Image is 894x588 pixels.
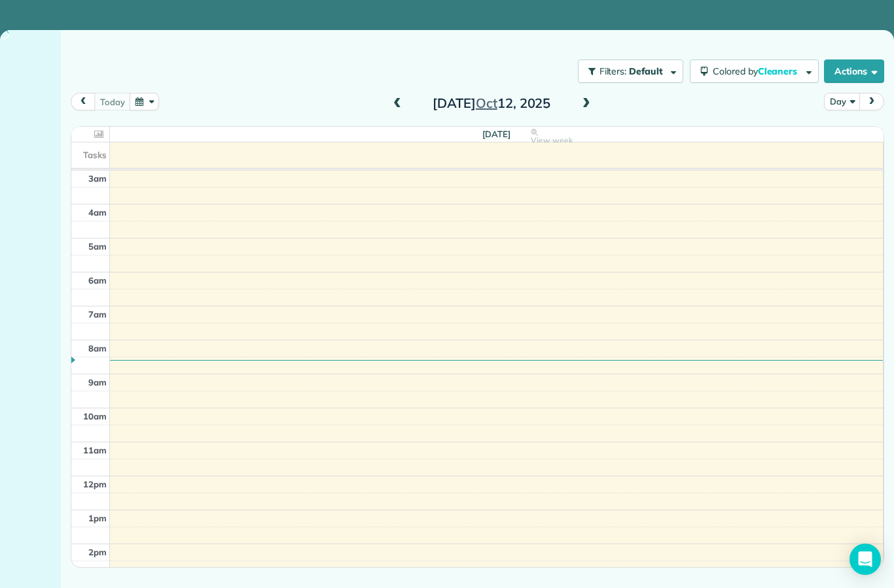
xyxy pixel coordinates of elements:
[859,93,884,110] button: next
[482,129,510,139] span: [DATE]
[83,479,107,489] span: 12pm
[758,65,800,77] span: Cleaners
[713,65,802,77] span: Colored by
[88,207,107,218] span: 4am
[88,377,107,387] span: 9am
[88,275,107,286] span: 6am
[94,93,130,110] button: today
[476,95,497,111] span: Oct
[88,513,107,523] span: 1pm
[690,59,819,83] button: Colored byCleaners
[83,150,107,160] span: Tasks
[88,241,107,252] span: 5am
[71,93,96,110] button: prev
[88,547,107,557] span: 2pm
[88,173,107,184] span: 3am
[88,343,107,353] span: 8am
[83,445,107,455] span: 11am
[578,59,683,83] button: Filters: Default
[83,411,107,421] span: 10am
[88,309,107,319] span: 7am
[571,59,683,83] a: Filters: Default
[599,65,627,77] span: Filters:
[849,544,881,575] div: Open Intercom Messenger
[629,65,664,77] span: Default
[824,59,884,83] button: Actions
[531,135,573,146] span: View week
[410,96,573,110] h2: [DATE] 12, 2025
[824,93,860,110] button: Day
